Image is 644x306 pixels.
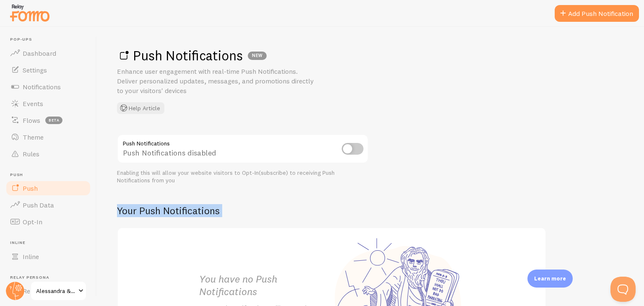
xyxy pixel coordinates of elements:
span: Push [10,172,91,178]
div: Push Notifications disabled [117,134,369,165]
img: fomo-relay-logo-orange.svg [9,2,51,23]
span: Relay Persona [10,275,91,280]
a: Events [5,95,91,112]
a: Flows beta [5,112,91,129]
h1: Push Notifications [117,47,624,64]
button: Help Article [117,102,164,114]
h2: You have no Push Notifications [199,272,332,298]
a: Push Data [5,197,91,213]
span: Opt-In [23,218,42,226]
span: Notifications [23,83,61,91]
span: Push Data [23,201,54,209]
a: Push [5,180,91,197]
a: Inline [5,248,91,265]
span: Settings [23,66,47,74]
div: NEW [248,52,267,60]
span: Rules [23,150,39,158]
a: Opt-In [5,213,91,230]
iframe: Help Scout Beacon - Open [610,277,636,302]
span: Inline [23,252,39,261]
a: Notifications [5,78,91,95]
span: Alessandra & Co [36,286,76,296]
a: Alessandra & Co [30,281,87,301]
span: Events [23,99,43,108]
span: Theme [23,133,44,141]
span: Dashboard [23,49,56,57]
div: Learn more [527,270,573,288]
div: Enabling this will allow your website visitors to Opt-In(subscribe) to receiving Push Notificatio... [117,169,369,184]
p: Enhance user engagement with real-time Push Notifications. Deliver personalized updates, messages... [117,67,318,96]
a: Settings [5,62,91,78]
span: Inline [10,240,91,246]
span: Flows [23,116,40,124]
span: Pop-ups [10,37,91,42]
span: Push [23,184,38,192]
h2: Your Push Notifications [117,204,546,217]
span: beta [45,117,62,124]
a: Dashboard [5,45,91,62]
a: Rules [5,145,91,162]
a: Theme [5,129,91,145]
p: Learn more [534,275,566,283]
